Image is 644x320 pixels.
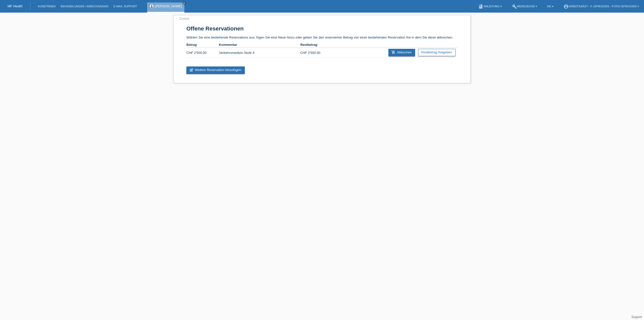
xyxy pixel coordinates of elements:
div: Wählen Sie eine bestehende Reservations aus, fügen Sie eine Neue hinzu oder geben Sie den reservi... [174,15,470,83]
h1: Offene Reservationen [186,25,458,32]
i: account_circle [563,4,569,9]
a: [PERSON_NAME] [155,4,182,8]
a: ← Zurück [175,17,189,20]
a: Support [631,315,642,319]
a: account_circleArbeitsarzt - F. Ispikoudis - Fotis Ispikoudis ▾ [561,5,641,8]
th: Kommentar [219,42,300,48]
a: close [182,1,186,5]
a: MF Health [8,4,23,8]
a: buildWerkzeuge ▾ [509,5,540,8]
td: Verkehrsmedizin Stufe 4 [219,48,300,58]
a: Behandlungen / Abbuchungen [58,5,111,8]
i: close [183,2,185,4]
a: E-Mail Support [111,5,140,8]
a: DE ▾ [545,5,556,8]
i: book [478,4,483,9]
a: add_shopping_cartAbbuchen [388,49,415,56]
a: Kund*innen [35,5,58,8]
td: CHF 2'500.00 [300,48,333,58]
th: Restbetrag [300,42,333,48]
a: post_addWeitere Reservation hinzufügen [186,66,245,74]
th: Betrag [186,42,219,48]
a: Restbetrag freigeben [418,49,456,56]
td: CHF 2'500.00 [186,48,219,58]
i: build [512,4,517,9]
a: bookAnleitung ▾ [476,5,504,8]
i: post_add [189,68,193,72]
i: add_shopping_cart [391,50,395,54]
